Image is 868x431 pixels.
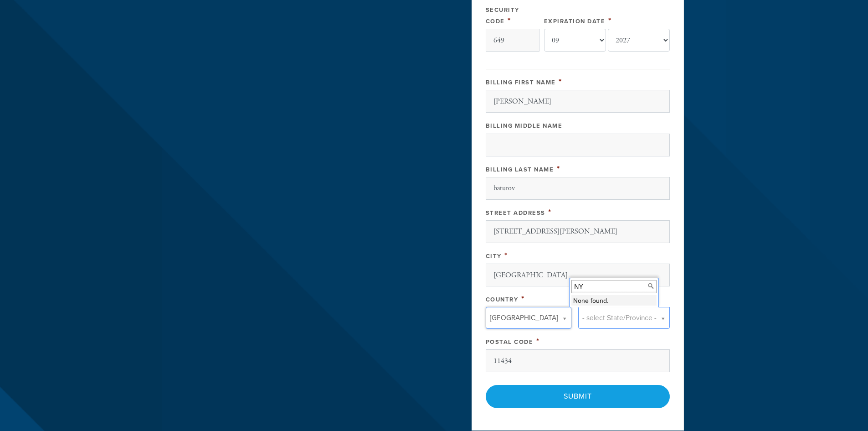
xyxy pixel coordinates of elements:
li: None found. [571,295,657,306]
span: - select State/Province - [582,312,657,324]
label: Postal Code [486,338,534,346]
a: - select State/Province - [578,307,670,329]
select: Expiration Date year [608,29,670,52]
label: Billing Last Name [486,166,554,173]
span: This field is required. [548,207,552,217]
span: [GEOGRAPHIC_DATA] [490,312,558,324]
span: This field is required. [559,77,562,87]
label: Street Address [486,209,545,217]
label: City [486,253,502,260]
span: This field is required. [557,164,560,174]
span: This field is required. [508,16,511,26]
span: This field is required. [536,336,540,346]
select: Expiration Date month [544,29,606,52]
span: This field is required. [521,294,525,304]
span: This field is required. [504,250,508,260]
label: Security Code [486,6,519,25]
label: Expiration Date [544,18,606,25]
input: Submit [486,385,670,408]
span: This field is required. [608,16,612,26]
label: Country [486,296,519,303]
label: Billing First Name [486,79,556,86]
a: [GEOGRAPHIC_DATA] [486,307,571,329]
label: Billing Middle Name [486,122,563,130]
